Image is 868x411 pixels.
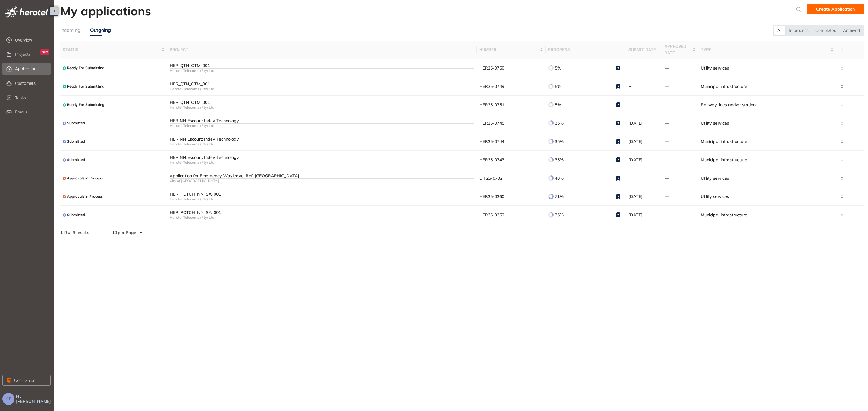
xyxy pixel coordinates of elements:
span: Approvals In Process [67,176,103,180]
span: HER25-0750 [479,65,504,71]
div: Archived [840,26,863,35]
span: Submitted [67,121,85,125]
div: HER_POTCH_NN_SA_001 [170,192,474,197]
span: type [701,46,829,53]
div: City of [GEOGRAPHIC_DATA] [170,179,474,183]
span: Railway lines and/or station [701,102,756,107]
span: CF [6,397,11,401]
span: — [665,139,669,144]
strong: 1 - 9 [60,230,67,235]
span: [DATE] [628,120,643,126]
div: HER_QTN_CTM_001 [170,63,474,68]
span: [DATE] [628,157,643,162]
span: Ready For Submitting [67,84,104,88]
span: — [665,120,669,126]
span: — [665,194,669,199]
div: Herotel Telecoms (Pty) Ltd [170,215,474,220]
span: status [63,46,160,53]
span: — [665,212,669,218]
span: Ready For Submitting [67,66,104,70]
span: Customers [15,77,49,89]
span: Ready For Submitting [67,103,104,107]
div: All [774,26,785,35]
span: HER25-0259 [479,212,504,218]
span: 35% [555,121,564,126]
div: Application for Emergency Wayleave: Ref: [GEOGRAPHIC_DATA] [170,173,474,178]
span: [DATE] [628,212,643,218]
div: Completed [812,26,840,35]
div: Herotel Telecoms (Pty) Ltd [170,105,474,110]
span: Utility services [701,194,729,199]
div: Herotel Telecoms (Pty) Ltd [170,160,474,165]
span: Municipal infrastructure [701,84,747,89]
div: HER_POTCH_NN_SA_001 [170,210,474,215]
button: CF [2,393,14,405]
button: User Guide [2,375,51,386]
span: Applications [15,66,39,71]
span: 5% [555,102,561,107]
span: 71% [555,194,564,199]
span: Utility services [701,120,729,126]
div: Outgoing [90,26,111,34]
span: [DATE] [628,139,643,144]
span: Create Application [816,6,855,12]
span: — [628,102,632,107]
span: — [665,157,669,162]
th: status [60,41,167,59]
span: HER25-0751 [479,102,504,107]
span: — [628,176,632,181]
span: 9 results [73,230,89,235]
div: HER NN Escourt: Indev Technology [170,137,474,142]
span: — [628,66,632,70]
span: number [479,46,539,53]
span: Tasks [15,92,49,104]
div: Herotel Telecoms (Pty) Ltd [170,124,474,128]
span: Projects [15,52,31,57]
th: type [698,41,836,59]
span: HER25-0743 [479,157,504,162]
span: 35% [555,139,564,144]
span: 5% [555,84,561,89]
span: — [665,102,669,107]
div: Herotel Telecoms (Pty) Ltd [170,69,474,73]
span: Submitted [67,213,85,217]
div: New [40,49,49,55]
span: 5% [555,66,561,71]
th: number [477,41,546,59]
span: HER25-0744 [479,139,504,144]
div: Herotel Telecoms (Pty) Ltd [170,142,474,146]
span: — [665,65,669,71]
div: Incoming [60,26,80,34]
span: [DATE] [628,194,643,199]
span: Submitted [67,158,85,162]
th: project [167,41,477,59]
span: Hi, [PERSON_NAME] [16,394,52,404]
div: In process [785,26,812,35]
th: approved date [662,41,698,59]
span: Municipal infrastructure [701,212,747,218]
div: HER_QTN_CTM_001 [170,82,474,87]
span: Utility services [701,65,729,71]
span: Municipal infrastructure [701,157,747,162]
div: HER_QTN_CTM_001 [170,100,474,105]
span: 40% [555,176,564,181]
span: Approvals In Process [67,194,103,199]
span: — [628,84,632,89]
span: Emails [15,110,27,115]
span: Submitted [67,139,85,144]
div: Herotel Telecoms (Pty) Ltd [170,87,474,91]
div: HER NN Escourt: Indev Technology [170,118,474,123]
span: Municipal infrastructure [701,139,747,144]
span: HER25-0745 [479,120,504,126]
span: — [665,84,669,89]
span: 35% [555,157,564,162]
span: 35% [555,212,564,218]
img: logo [5,6,48,18]
h2: My applications [60,4,151,18]
div: Herotel Telecoms (Pty) Ltd [170,197,474,201]
th: progress [546,41,626,59]
span: Overview [15,34,49,46]
button: Create Application [807,4,864,14]
span: — [665,175,669,181]
div: HER NN Escourt: Indev Technology [170,155,474,160]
